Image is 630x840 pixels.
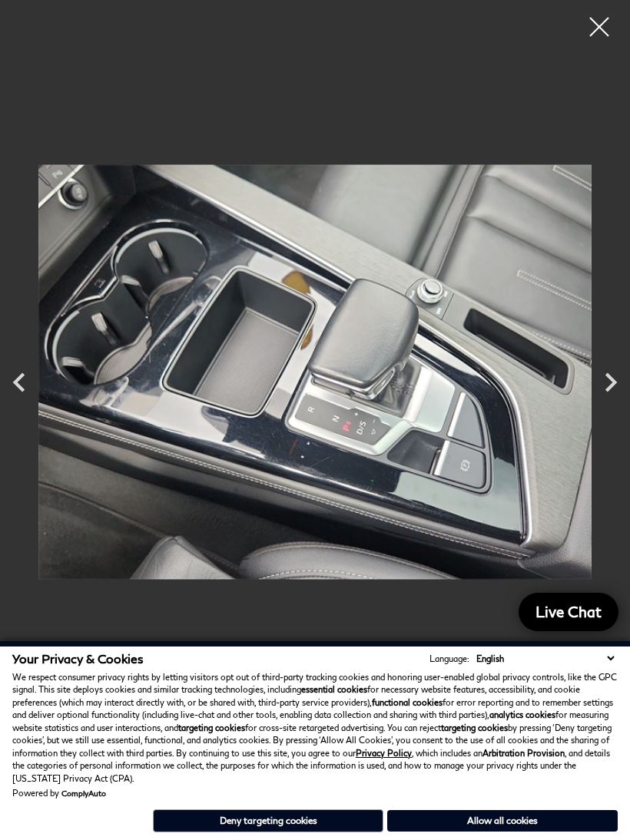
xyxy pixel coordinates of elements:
p: We respect consumer privacy rights by letting visitors opt out of third-party tracking cookies an... [12,671,618,785]
strong: Arbitration Provision [482,748,565,758]
a: ComplyAuto [61,789,106,798]
strong: targeting cookies [441,723,508,733]
div: Language: [429,654,469,663]
button: Allow all cookies [387,810,618,832]
button: Deny targeting cookies [153,809,383,832]
select: Language Select [472,652,618,665]
img: Used 2023 Glacier White Metallic Audi 45 S line Premium Plus image 23 [38,12,592,733]
strong: essential cookies [301,684,367,694]
strong: targeting cookies [178,723,245,733]
a: Live Chat [519,593,618,631]
a: Privacy Policy [356,748,412,758]
span: Live Chat [528,602,609,621]
strong: functional cookies [372,697,443,707]
strong: analytics cookies [489,709,555,719]
span: Your Privacy & Cookies [12,651,144,666]
div: Next [592,356,630,409]
div: Powered by [12,789,106,798]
